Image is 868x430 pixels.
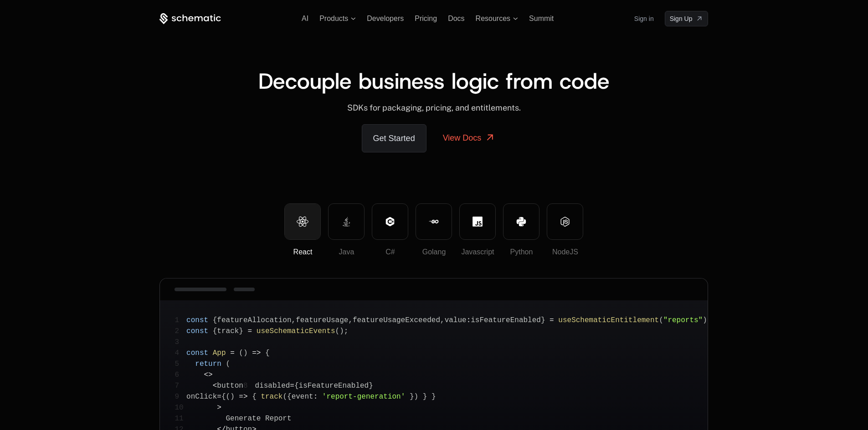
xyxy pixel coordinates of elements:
[186,393,217,401] span: onClick
[353,316,440,324] span: featureUsageExceeded
[186,327,208,335] span: const
[547,203,583,240] button: NodeJS
[292,316,296,324] span: ,
[348,316,353,324] span: ,
[213,349,226,357] span: App
[285,247,320,258] div: React
[410,393,414,401] span: }
[440,316,445,324] span: ,
[294,382,299,390] span: {
[230,393,235,401] span: )
[252,349,261,357] span: =>
[670,14,693,23] span: Sign Up
[448,15,464,22] a: Docs
[175,380,186,391] span: 7
[467,316,471,324] span: :
[541,316,545,324] span: }
[175,348,186,359] span: 4
[226,393,231,401] span: (
[503,247,539,258] div: Python
[248,327,252,335] span: =
[703,316,707,324] span: )
[423,393,427,401] span: }
[175,413,190,424] span: 11
[290,382,294,390] span: =
[239,327,243,335] span: }
[367,15,404,22] a: Developers
[362,124,426,152] a: Get Started
[292,393,313,401] span: event
[459,203,496,240] button: Javascript
[213,327,217,335] span: {
[217,316,291,324] span: featureAllocation
[347,103,521,112] span: SDKs for packaging, pricing, and entitlements.
[335,327,340,335] span: (
[217,404,221,412] span: >
[328,203,365,240] button: Java
[416,247,452,258] div: Golang
[707,316,712,324] span: ;
[226,415,261,423] span: Generate
[175,359,186,369] span: 5
[432,124,507,152] a: View Docs
[296,316,348,324] span: featureUsage
[414,393,419,401] span: )
[230,349,235,357] span: =
[175,391,186,402] span: 9
[299,382,369,390] span: isFeatureEnabled
[261,393,282,401] span: track
[460,247,495,258] div: Javascript
[221,393,226,401] span: {
[213,382,217,390] span: <
[239,393,247,401] span: =>
[265,349,270,357] span: {
[243,380,255,391] span: 8
[243,349,248,357] span: )
[550,316,554,324] span: =
[431,393,436,401] span: }
[204,371,209,379] span: <
[217,382,243,390] span: button
[217,393,221,401] span: =
[175,326,186,337] span: 2
[659,316,663,324] span: (
[372,203,408,240] button: C#
[445,316,467,324] span: value
[665,11,709,26] a: [object Object]
[313,393,318,401] span: :
[252,393,257,401] span: {
[175,315,186,326] span: 1
[372,247,408,258] div: C#
[476,15,510,23] span: Resources
[226,360,231,368] span: (
[302,15,308,22] a: AI
[329,247,364,258] div: Java
[287,393,292,401] span: {
[208,371,213,379] span: >
[503,203,539,240] button: Python
[282,393,287,401] span: (
[369,382,373,390] span: }
[558,316,659,324] span: useSchematicEntitlement
[322,393,405,401] span: 'report-generation'
[284,203,321,240] button: React
[213,316,217,324] span: {
[634,11,654,26] a: Sign in
[186,349,208,357] span: const
[195,360,221,368] span: return
[416,203,452,240] button: Golang
[529,15,554,22] a: Summit
[265,415,292,423] span: Report
[344,327,349,335] span: ;
[255,382,290,390] span: disabled
[471,316,541,324] span: isFeatureEnabled
[415,15,437,22] a: Pricing
[319,15,348,23] span: Products
[175,402,190,413] span: 10
[547,247,583,258] div: NodeJS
